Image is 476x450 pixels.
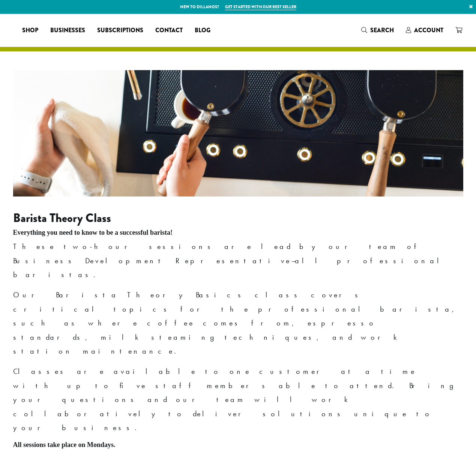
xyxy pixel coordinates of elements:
[13,240,463,282] p: These two-hour sessions are lead by our team of Business Development Representative–all professio...
[13,70,463,197] img: Wholesale Services with Dillanos Coffee Roasters
[13,364,463,435] p: Classes are available to one customer at a time with up to five staff members able to attend. Bri...
[13,211,463,225] h3: Barista Theory Class
[16,24,44,36] a: Shop
[370,26,394,34] span: Search
[13,288,463,358] p: Our Barista Theory Basics class covers critical topics for the professional barista, such as wher...
[195,26,210,35] span: Blog
[225,4,296,10] a: Get started with our best seller
[50,26,85,35] span: Businesses
[155,26,183,35] span: Contact
[355,24,400,36] a: Search
[97,26,143,35] span: Subscriptions
[13,229,463,237] h5: Everything you need to know to be a successful barista!
[22,26,38,35] span: Shop
[414,26,443,34] span: Account
[13,441,463,449] h5: All sessions take place on Mondays.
